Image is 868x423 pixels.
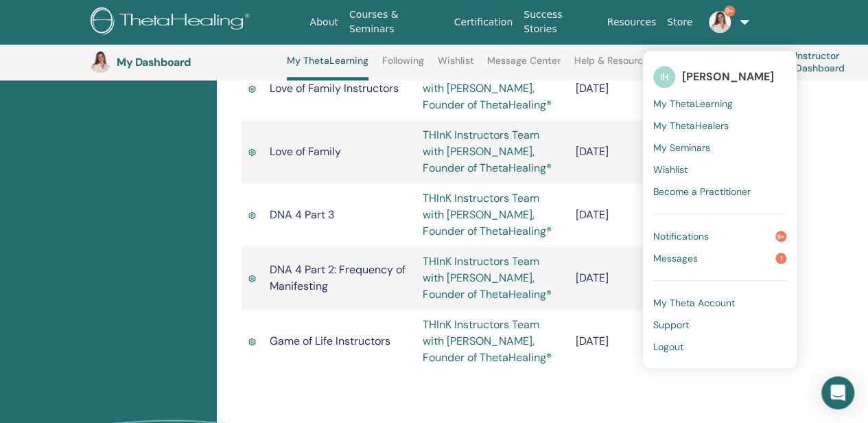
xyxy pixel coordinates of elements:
img: Active Certificate [248,84,256,94]
a: Become a Practitioner [653,181,786,203]
td: [DATE] [569,310,669,373]
a: My ThetaHealers [653,115,786,137]
span: Logout [653,341,683,353]
img: Active Certificate [248,336,256,347]
td: [DATE] [569,57,669,120]
a: THInK Instructors Team with [PERSON_NAME], Founder of ThetaHealing® [423,191,552,238]
a: IH[PERSON_NAME] [653,61,786,93]
a: Message Center [487,55,561,77]
img: Active Certificate [248,273,256,284]
ul: 9+ [643,51,797,368]
span: My Seminars [653,141,710,154]
div: Open Intercom Messenger [821,376,854,409]
a: Help & Resources [574,55,653,77]
span: Messages [653,252,698,264]
a: About [305,10,344,35]
span: Support [653,319,689,331]
a: Certification [449,10,518,35]
img: default.jpg [709,11,731,33]
a: THInK Instructors Team with [PERSON_NAME], Founder of ThetaHealing® [423,317,552,365]
span: My ThetaHealers [653,119,729,132]
a: Notifications9+ [653,225,786,247]
span: Game of Life Instructors [270,334,390,348]
a: Wishlist [653,159,786,181]
span: My ThetaLearning [653,98,733,110]
span: Love of Family Instructors [270,81,399,95]
a: Logout [653,336,786,358]
span: Notifications [653,230,709,242]
span: My Theta Account [653,297,735,309]
a: THInK Instructors Team with [PERSON_NAME], Founder of ThetaHealing® [423,65,552,112]
span: IH [653,66,675,88]
a: Store [661,10,698,35]
span: DNA 4 Part 2: Frequency of Manifesting [270,262,406,293]
a: THInK Instructors Team with [PERSON_NAME], Founder of ThetaHealing® [423,128,552,175]
a: Wishlist [438,55,474,77]
td: [DATE] [569,183,669,247]
span: 9+ [775,231,786,242]
td: [DATE] [569,120,669,183]
a: My ThetaLearning [653,93,786,115]
a: My Seminars [653,137,786,159]
h3: My Dashboard [117,56,254,69]
span: 9+ [724,5,735,16]
a: THInK Instructors Team with [PERSON_NAME], Founder of ThetaHealing® [423,254,552,301]
span: Love of Family [270,144,341,159]
a: My Theta Account [653,292,786,314]
img: logo.png [91,7,255,38]
a: Following [382,55,424,77]
img: default.jpg [89,51,111,73]
td: [DATE] [569,247,669,310]
span: Become a Practitioner [653,185,751,198]
a: Resources [602,10,662,35]
a: Support [653,314,786,336]
a: My ThetaLearning [287,55,368,80]
a: Courses & Seminars [344,2,449,42]
img: Active Certificate [248,147,256,157]
span: [PERSON_NAME] [682,69,774,84]
span: DNA 4 Part 3 [270,207,334,222]
img: Active Certificate [248,210,256,220]
a: Success Stories [518,2,601,42]
span: Wishlist [653,163,688,176]
a: Messages1 [653,247,786,269]
span: 1 [775,253,786,264]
